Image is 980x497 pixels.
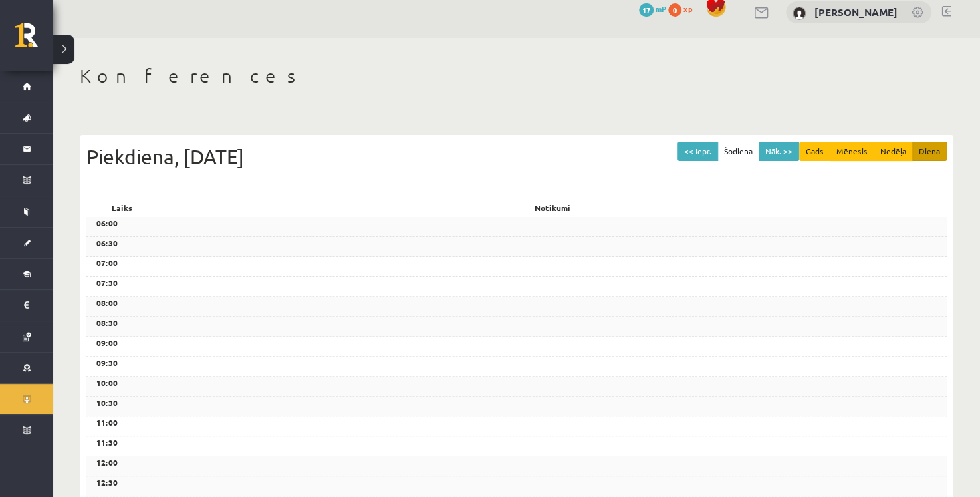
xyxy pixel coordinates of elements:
[912,142,947,161] button: Diena
[668,3,681,17] span: 0
[96,277,118,288] b: 07:30
[96,457,118,468] b: 12:00
[96,218,118,228] b: 06:00
[96,397,118,408] b: 10:30
[639,3,666,14] a: 17 mP
[96,238,118,248] b: 06:30
[80,65,953,87] h1: Konferences
[799,142,830,161] button: Gads
[96,257,118,268] b: 07:00
[96,377,118,388] b: 10:00
[96,357,118,368] b: 09:30
[830,142,874,161] button: Mēnesis
[96,317,118,328] b: 08:30
[96,417,118,428] b: 11:00
[717,142,759,161] button: Šodiena
[668,3,699,14] a: 0 xp
[677,142,718,161] button: << Iepr.
[15,23,53,57] a: Rīgas 1. Tālmācības vidusskola
[793,7,806,20] img: Diāna Matašova
[96,437,118,448] b: 11:30
[639,3,654,17] span: 17
[86,198,158,217] div: Laiks
[656,3,666,14] span: mP
[759,142,799,161] button: Nāk. >>
[814,5,898,19] a: [PERSON_NAME]
[96,337,118,348] b: 09:00
[158,198,947,217] div: Notikumi
[96,297,118,308] b: 08:00
[683,3,692,14] span: xp
[86,142,947,172] div: Piekdiena, [DATE]
[874,142,913,161] button: Nedēļa
[96,477,118,488] b: 12:30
